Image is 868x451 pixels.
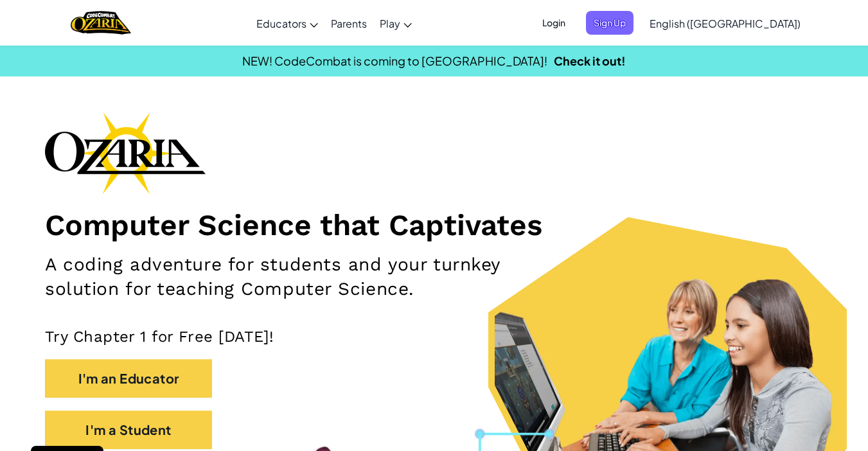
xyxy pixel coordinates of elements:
img: Home [71,10,130,36]
a: Parents [324,6,373,40]
span: NEW! CodeCombat is coming to [GEOGRAPHIC_DATA]! [242,53,547,68]
p: Try Chapter 1 for Free [DATE]! [45,327,823,346]
a: Check it out! [554,53,626,68]
button: I'm a Student [45,411,212,449]
a: Educators [250,6,324,40]
a: Play [373,6,418,40]
a: English ([GEOGRAPHIC_DATA]) [643,6,807,40]
button: Sign Up [586,11,633,35]
span: Play [380,17,400,30]
img: Ozaria branding logo [45,112,206,194]
button: I'm an Educator [45,359,212,398]
span: English ([GEOGRAPHIC_DATA]) [650,17,801,30]
span: Educators [256,17,306,30]
a: Ozaria by CodeCombat logo [71,10,130,36]
button: Login [535,11,573,35]
h2: A coding adventure for students and your turnkey solution for teaching Computer Science. [45,252,566,301]
h1: Computer Science that Captivates [45,207,823,243]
